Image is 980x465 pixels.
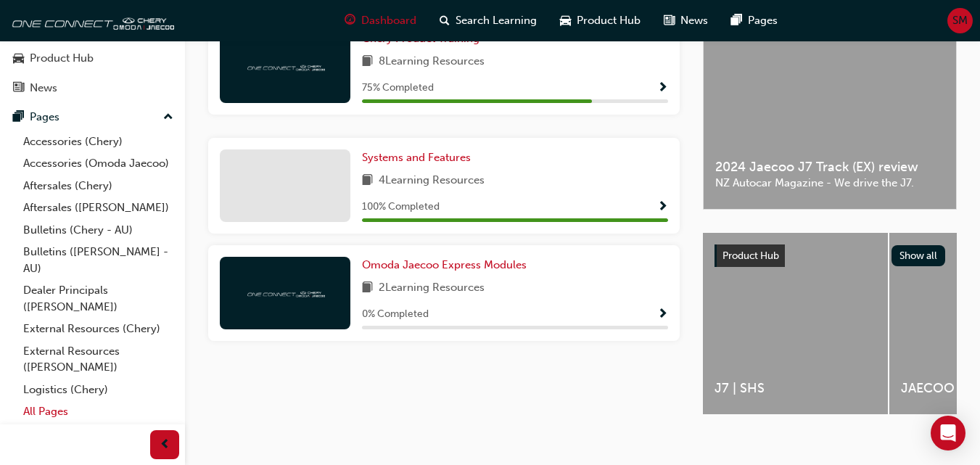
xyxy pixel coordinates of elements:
span: 2024 Jaecoo J7 Track (EX) review [715,159,944,176]
span: Omoda Jaecoo Express Modules [362,258,527,271]
span: news-icon [13,82,24,95]
a: Aftersales (Chery) [17,175,179,197]
button: Pages [6,104,179,131]
span: book-icon [362,172,373,190]
a: All Pages [17,400,179,423]
div: Open Intercom Messenger [931,416,965,450]
span: 2 Learning Resources [379,279,485,297]
span: book-icon [362,279,373,297]
div: News [30,80,57,96]
a: Omoda Jaecoo Express Modules [362,257,532,273]
a: guage-iconDashboard [333,6,428,36]
span: 100 % Completed [362,199,440,215]
span: Dashboard [361,12,416,29]
span: 4 Learning Resources [379,172,485,190]
span: Product Hub [722,250,779,262]
a: J7 | SHS [703,233,888,414]
a: news-iconNews [652,6,720,36]
img: oneconnect [245,59,325,73]
span: car-icon [560,12,571,30]
button: SM [947,8,973,33]
a: Logistics (Chery) [17,379,179,401]
a: Dealer Principals ([PERSON_NAME]) [17,279,179,318]
span: 8 Learning Resources [379,53,485,71]
span: Pages [748,12,778,29]
span: 75 % Completed [362,80,434,96]
span: Show Progress [657,308,668,321]
span: Show Progress [657,201,668,214]
a: Product HubShow all [715,244,945,268]
a: Bulletins (Chery - AU) [17,219,179,242]
span: pages-icon [13,111,24,124]
a: External Resources (Chery) [17,318,179,340]
a: Aftersales ([PERSON_NAME]) [17,197,179,219]
span: prev-icon [160,436,170,454]
span: 0 % Completed [362,306,429,323]
a: Accessories (Omoda Jaecoo) [17,152,179,175]
a: Bulletins ([PERSON_NAME] - AU) [17,241,179,279]
a: Accessories (Chery) [17,131,179,153]
span: guage-icon [345,12,355,30]
span: J7 | SHS [715,380,876,397]
button: Show Progress [657,79,668,97]
img: oneconnect [245,286,325,300]
span: Search Learning [456,12,537,29]
div: Pages [30,109,59,125]
button: Show all [892,245,946,266]
a: Product Hub [6,45,179,72]
a: News [6,75,179,102]
span: news-icon [664,12,675,30]
div: Product Hub [30,50,94,67]
a: External Resources ([PERSON_NAME]) [17,340,179,379]
a: pages-iconPages [720,6,789,36]
a: car-iconProduct Hub [548,6,652,36]
span: pages-icon [731,12,742,30]
span: Systems and Features [362,151,471,164]
img: oneconnect [7,6,174,35]
span: up-icon [163,108,173,127]
span: book-icon [362,53,373,71]
span: Product Hub [577,12,641,29]
span: News [680,12,708,29]
button: Show Progress [657,198,668,216]
span: car-icon [13,52,24,65]
span: Show Progress [657,82,668,95]
span: NZ Autocar Magazine - We drive the J7. [715,175,944,192]
a: search-iconSearch Learning [428,6,548,36]
span: SM [952,12,968,29]
button: Show Progress [657,305,668,324]
span: search-icon [440,12,450,30]
a: Systems and Features [362,149,477,166]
